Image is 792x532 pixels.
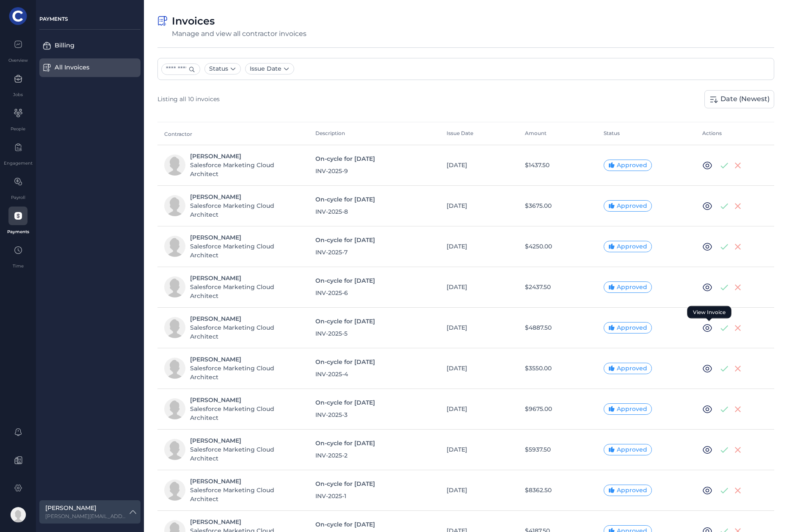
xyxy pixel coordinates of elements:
div: INV-2025-2 [315,451,433,460]
td: $4250.00 [518,226,597,267]
div: INV-2025-8 [315,207,433,216]
div: Invoices [172,14,306,29]
span: Approved [604,322,652,334]
span: Approved [604,160,652,171]
th: Actions [695,122,774,145]
span: Approved [604,281,652,293]
div: Payments [7,229,29,235]
span: [PERSON_NAME] [190,152,241,161]
div: On-cycle for [DATE] [315,398,433,407]
span: Status [209,64,228,73]
span: [DATE] [447,242,467,251]
div: View Invoice [693,309,726,316]
div: Salesforce Marketing Cloud Architect [190,405,301,422]
span: PAYMENTS [39,16,68,22]
span: Issue Date [250,64,281,73]
div: INV-2025-9 [315,167,433,176]
span: [PERSON_NAME] [190,274,241,283]
span: [PERSON_NAME] [190,193,241,201]
div: Billing [55,41,117,50]
span: [DATE] [447,486,467,495]
div: On-cycle for [DATE] [315,276,433,285]
td: $8362.50 [518,470,597,510]
span: Approved [604,200,652,212]
div: Salesforce Marketing Cloud Architect [190,201,301,219]
div: On-cycle for [DATE] [315,520,433,529]
div: INV-2025-5 [315,329,433,338]
div: INV-2025-6 [315,289,433,298]
span: Approved [604,363,652,374]
span: [PERSON_NAME] [190,396,241,405]
th: Description [309,122,440,145]
div: Time [13,263,24,269]
div: On-cycle for [DATE] [315,358,433,367]
div: Payroll [11,194,25,201]
div: INV-2025-7 [315,248,433,257]
div: INV-2025-4 [315,370,433,379]
div: On-cycle for [DATE] [315,480,433,488]
th: Contractor [157,122,309,145]
span: [DATE] [447,445,467,454]
div: INV-2025-1 [315,492,433,501]
td: $3550.00 [518,348,597,389]
button: Issue Date [246,63,294,74]
div: On-cycle for [DATE] [315,439,433,448]
div: People [11,126,25,132]
span: [PERSON_NAME] [190,314,241,323]
span: [DATE] [447,201,467,210]
label: matt.hui@belmarcloud.com [45,513,128,520]
td: $2437.50 [518,267,597,307]
div: All Invoices [55,63,117,72]
div: Listing all 10 invoices [157,95,220,104]
label: [PERSON_NAME] [45,504,128,513]
div: Salesforce Marketing Cloud Architect [190,323,301,341]
div: Salesforce Marketing Cloud Architect [190,364,301,382]
th: Amount [518,122,597,145]
button: Status [205,63,240,74]
div: On-cycle for [DATE] [315,236,433,245]
div: On-cycle for [DATE] [315,154,433,163]
span: [DATE] [447,364,467,373]
span: [PERSON_NAME] [190,518,241,526]
span: [PERSON_NAME] [190,355,241,364]
div: INV-2025-3 [315,411,433,419]
span: Approved [604,485,652,496]
span: [PERSON_NAME] [190,436,241,445]
span: [DATE] [447,283,467,292]
td: $9675.00 [518,389,597,429]
span: [DATE] [447,405,467,413]
span: Approved [604,403,652,415]
th: Status [597,122,695,145]
td: $3675.00 [518,185,597,226]
span: [DATE] [447,161,467,170]
td: $4887.50 [518,307,597,348]
span: [PERSON_NAME] [190,477,241,486]
div: On-cycle for [DATE] [315,195,433,204]
div: Jobs [13,91,23,98]
div: Salesforce Marketing Cloud Architect [190,445,301,463]
div: Engagement [4,160,33,166]
span: Approved [604,444,652,455]
th: Issue Date [440,122,519,145]
div: Salesforce Marketing Cloud Architect [190,486,301,504]
div: Salesforce Marketing Cloud Architect [190,161,301,179]
span: [DATE] [447,323,467,332]
div: On-cycle for [DATE] [315,317,433,326]
span: Approved [604,241,652,252]
td: $1437.50 [518,145,597,185]
div: Salesforce Marketing Cloud Architect [190,242,301,260]
a: Date (Newest) [704,90,774,108]
div: Overview [8,57,28,63]
td: $5937.50 [518,429,597,470]
span: [PERSON_NAME] [190,233,241,242]
div: Salesforce Marketing Cloud Architect [190,283,301,300]
div: Manage and view all contractor invoices [172,29,306,39]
